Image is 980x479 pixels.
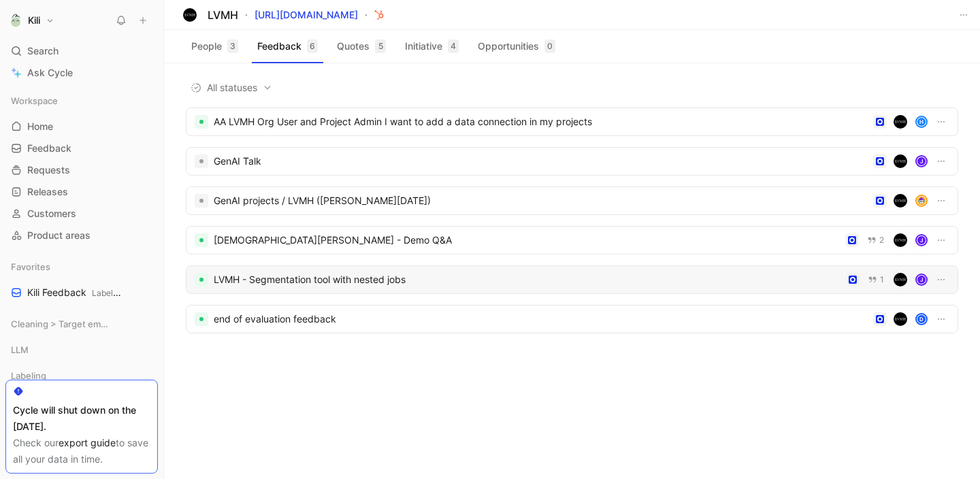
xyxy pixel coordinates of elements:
div: Cleaning > Target empty views [5,314,158,338]
div: Check our to save all your data in time. [13,435,150,467]
img: lvmh.com [894,312,907,326]
div: LLM [5,340,158,360]
img: Kili [9,14,22,27]
div: Cycle will shut down on the [DATE]. [13,402,150,435]
span: Kili Feedback [27,286,123,300]
button: People [186,35,244,57]
span: Ask Cycle [27,65,73,81]
a: GenAI projects / LVMH ([PERSON_NAME][DATE])avatar [186,186,958,215]
div: LVMH - Segmentation tool with nested jobs [214,271,840,288]
a: end of evaluation feedbackD [186,305,958,333]
span: Search [27,43,59,59]
div: Cleaning > Target empty views [5,314,158,334]
span: Product areas [27,229,91,242]
div: D [917,314,926,324]
span: Requests [27,163,70,177]
a: Requests [5,160,158,180]
div: Favorites [5,257,158,277]
a: LVMH - Segmentation tool with nested jobs1J [186,265,958,294]
a: export guide [59,437,116,448]
a: Kili FeedbackLabeling [5,282,158,303]
div: [DEMOGRAPHIC_DATA][PERSON_NAME] - Demo Q&A [214,232,840,248]
img: lvmh.com [894,273,907,286]
img: avatar [917,196,926,205]
div: GenAI Talk [214,153,868,169]
span: Labeling [11,369,46,382]
span: Home [27,120,53,133]
button: Quotes [331,35,391,57]
a: Home [5,116,158,137]
a: [DEMOGRAPHIC_DATA][PERSON_NAME] - Demo Q&A2J [186,226,958,254]
button: Feedback [252,35,323,57]
span: Workspace [11,94,58,108]
div: 5 [375,39,386,53]
img: lvmh.com [894,233,907,247]
button: All statuses [186,79,277,97]
div: LVMH [208,7,238,23]
button: Opportunities [472,35,561,57]
div: J [917,235,926,245]
span: 1 [880,276,884,284]
h1: Kili [28,14,40,27]
div: Labeling [5,365,158,390]
div: Workspace [5,90,158,111]
a: Feedback [5,138,158,159]
span: Labeling [92,288,125,298]
img: lvmh.com [894,154,907,168]
span: 2 [879,236,884,244]
div: 0 [544,39,555,53]
span: LLM [11,343,29,357]
span: Cleaning > Target empty views [11,317,108,331]
span: Feedback [27,142,71,155]
a: GenAI TalkJ [186,147,958,176]
a: Releases [5,182,158,202]
span: Favorites [11,260,50,274]
div: 6 [307,39,318,53]
div: H [917,117,926,127]
a: Customers [5,203,158,224]
span: All statuses [191,80,272,96]
div: AA LVMH Org User and Project Admin I want to add a data connection in my projects [214,114,868,130]
button: Initiative [399,35,464,57]
a: AA LVMH Org User and Project Admin I want to add a data connection in my projectsH [186,108,958,136]
a: [URL][DOMAIN_NAME] [255,9,358,20]
span: Customers [27,207,76,220]
div: LLM [5,340,158,364]
button: KiliKili [5,11,58,30]
div: GenAI projects / LVMH ([PERSON_NAME][DATE]) [214,193,868,209]
div: Labeling [5,365,158,386]
div: 4 [448,39,459,53]
div: J [917,156,926,166]
img: lvmh.com [894,115,907,129]
img: lvmh.com [894,194,907,208]
div: end of evaluation feedback [214,311,868,327]
div: Search [5,41,158,61]
a: Ask Cycle [5,63,158,83]
span: Releases [27,185,68,199]
button: 2 [864,233,887,248]
div: J [917,275,926,284]
div: 3 [227,39,238,53]
a: Product areas [5,225,158,246]
button: 1 [865,272,887,287]
img: logo [183,8,197,22]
